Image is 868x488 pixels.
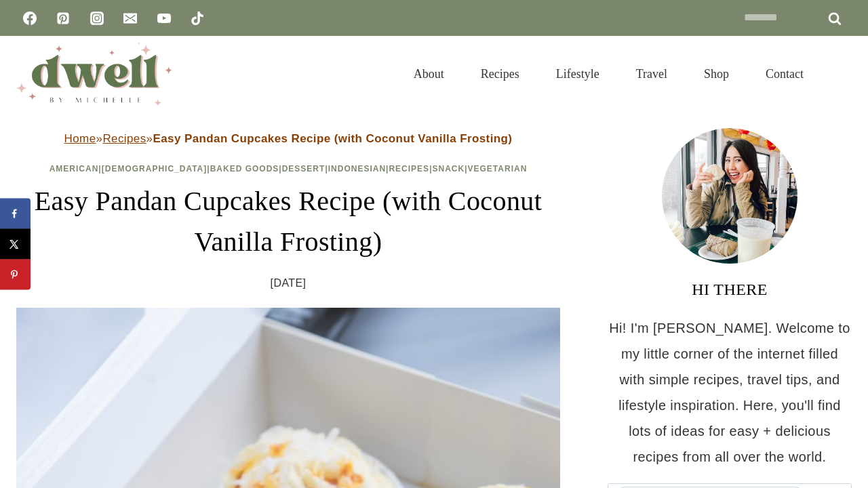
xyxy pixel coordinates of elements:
a: Travel [618,50,686,98]
a: Lifestyle [538,50,618,98]
h3: HI THERE [608,277,852,302]
a: Pinterest [50,5,77,32]
a: Email [117,5,144,32]
a: Contact [747,50,822,98]
a: Recipes [389,164,429,174]
a: About [395,50,462,98]
a: Shop [686,50,747,98]
a: [DEMOGRAPHIC_DATA] [102,164,208,174]
a: American [50,164,99,174]
a: Facebook [16,5,43,32]
a: Dessert [282,164,325,174]
a: Vegetarian [468,164,528,174]
button: View Search Form [829,62,852,85]
a: Recipes [102,132,146,145]
a: Indonesian [328,164,386,174]
a: Instagram [83,5,111,32]
span: » » [64,132,513,145]
time: [DATE] [271,273,307,293]
span: | | | | | | | [50,164,528,174]
img: DWELL by michelle [16,43,172,105]
h1: Easy Pandan Cupcakes Recipe (with Coconut Vanilla Frosting) [16,181,560,262]
a: Recipes [462,50,538,98]
a: Baked Goods [210,164,279,174]
strong: Easy Pandan Cupcakes Recipe (with Coconut Vanilla Frosting) [153,132,512,145]
nav: Primary Navigation [395,50,822,98]
a: Snack [432,164,465,174]
p: Hi! I'm [PERSON_NAME]. Welcome to my little corner of the internet filled with simple recipes, tr... [608,315,852,470]
a: TikTok [184,5,211,32]
a: Home [64,132,96,145]
a: YouTube [151,5,178,32]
